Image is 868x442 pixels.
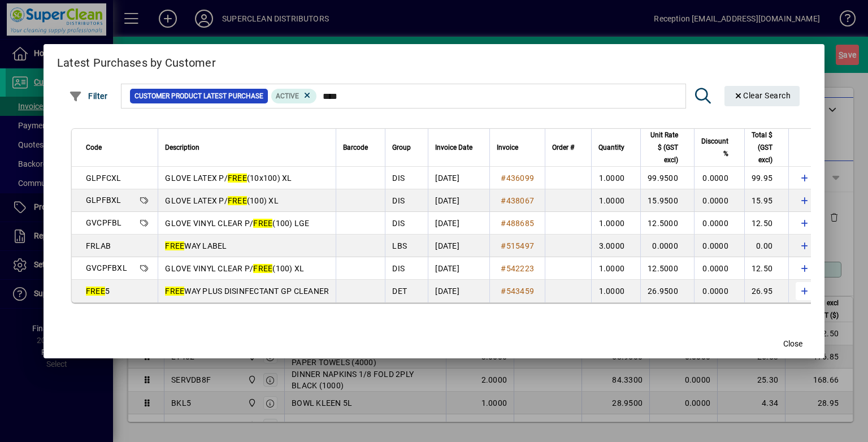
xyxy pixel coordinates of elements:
td: 0.0000 [694,257,744,280]
td: 0.0000 [640,235,694,257]
span: Filter [69,92,108,101]
td: 1.0000 [591,257,640,280]
span: DET [392,287,407,296]
span: DIS [392,174,405,183]
span: Code [86,141,102,154]
div: Order # [552,141,584,154]
span: WAY LABEL [165,241,227,250]
em: FREE [86,287,105,296]
div: Barcode [343,141,378,154]
em: FREE [253,264,272,273]
td: 1.0000 [591,189,640,212]
td: [DATE] [428,212,489,235]
span: GLOVE LATEX P/ (10x100) XL [165,174,292,183]
span: 542223 [506,264,535,273]
span: Barcode [343,141,368,154]
td: 0.0000 [694,167,744,189]
span: LBS [392,241,407,250]
div: Code [86,141,151,154]
a: #436099 [497,172,538,184]
td: 0.00 [744,235,788,257]
span: # [501,219,506,228]
span: Close [783,338,802,350]
div: Invoice Date [435,141,483,154]
span: 5 [86,287,110,296]
td: 1.0000 [591,167,640,189]
span: Clear Search [734,91,791,100]
span: GLPFCXL [86,174,121,183]
span: # [501,241,506,250]
td: 15.95 [744,189,788,212]
td: 0.0000 [694,212,744,235]
mat-chip: Product Activation Status: Active [271,89,316,103]
em: FREE [228,174,247,183]
td: [DATE] [428,167,489,189]
span: Order # [552,141,574,154]
span: GLOVE LATEX P/ (100) XL [165,196,279,205]
td: 26.95 [744,280,788,302]
span: GLOVE VINYL CLEAR P/ (100) XL [165,264,304,273]
span: 436099 [506,174,535,183]
div: Invoice [497,141,538,154]
button: Clear [724,86,800,106]
span: DIS [392,196,405,205]
td: [DATE] [428,257,489,280]
span: 543459 [506,287,535,296]
td: 26.9500 [640,280,694,302]
td: 0.0000 [694,280,744,302]
em: FREE [165,287,184,296]
span: GVCPFBL [86,218,122,227]
em: FREE [165,241,184,250]
td: [DATE] [428,189,489,212]
a: #542223 [497,262,538,275]
td: 99.95 [744,167,788,189]
td: 1.0000 [591,280,640,302]
td: 0.0000 [694,189,744,212]
div: Unit Rate $ (GST excl) [648,129,688,166]
td: 99.9500 [640,167,694,189]
span: Customer Product Latest Purchase [134,90,263,102]
span: GLPFBXL [86,196,121,205]
h2: Latest Purchases by Customer [44,44,824,77]
button: Close [775,333,811,354]
span: Active [276,92,299,100]
span: Total $ (GST excl) [752,129,772,166]
a: #488685 [497,217,538,229]
span: Discount % [701,135,728,160]
td: 0.0000 [694,235,744,257]
span: 488685 [506,219,535,228]
div: Quantity [598,141,635,154]
span: FRLAB [86,241,111,250]
td: [DATE] [428,235,489,257]
td: 12.50 [744,257,788,280]
button: Filter [66,86,111,106]
span: Invoice Date [435,141,472,154]
a: #515497 [497,240,538,252]
span: 515497 [506,241,535,250]
div: Group [392,141,421,154]
td: 3.0000 [591,235,640,257]
span: Description [165,141,199,154]
a: #438067 [497,194,538,207]
span: Unit Rate $ (GST excl) [648,129,678,166]
span: # [501,287,506,296]
span: DIS [392,264,405,273]
em: FREE [228,196,247,205]
span: Invoice [497,141,518,154]
td: 12.50 [744,212,788,235]
span: WAY PLUS DISINFECTANT GP CLEANER [165,287,329,296]
span: GVCPFBXL [86,263,127,272]
span: Group [392,141,411,154]
div: Discount % [701,135,739,160]
span: Quantity [598,141,624,154]
div: Total $ (GST excl) [752,129,783,166]
span: 438067 [506,196,535,205]
em: FREE [253,219,272,228]
span: # [501,264,506,273]
a: #543459 [497,285,538,297]
span: # [501,196,506,205]
span: GLOVE VINYL CLEAR P/ (100) LGE [165,219,309,228]
span: DIS [392,219,405,228]
td: 15.9500 [640,189,694,212]
td: 12.5000 [640,212,694,235]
